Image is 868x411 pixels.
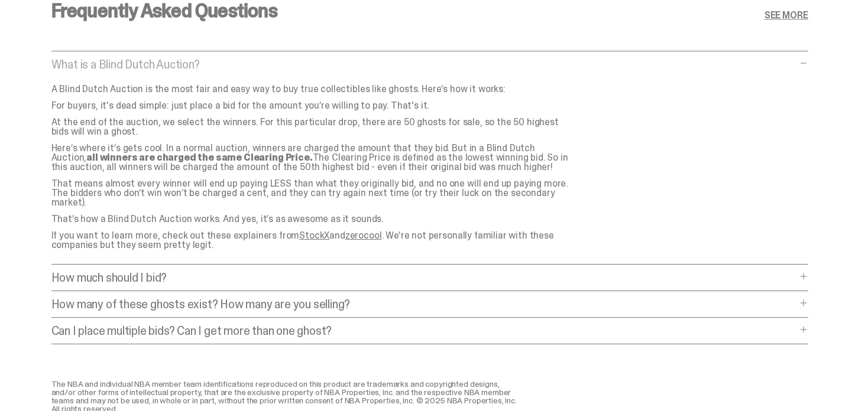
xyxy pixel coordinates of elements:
p: How much should I bid? [51,272,796,283]
a: zerocool [345,229,382,242]
p: That’s how a Blind Dutch Auction works. And yes, it’s as awesome as it sounds. [51,214,572,224]
h3: Frequently Asked Questions [51,1,277,20]
a: StockX [299,229,329,242]
p: What is a Blind Dutch Auction? [51,58,796,70]
a: SEE MORE [765,11,808,20]
p: If you want to learn more, check out these explainers from and . We're not personally familiar wi... [51,231,572,250]
p: How many of these ghosts exist? How many are you selling? [51,298,796,310]
p: Can I place multiple bids? Can I get more than one ghost? [51,325,796,337]
strong: all winners are charged the same Clearing Price. [86,151,312,164]
p: A Blind Dutch Auction is the most fair and easy way to buy true collectibles like ghosts. Here’s ... [51,84,572,94]
p: At the end of the auction, we select the winners. For this particular drop, there are 50 ghosts f... [51,118,572,136]
p: Here’s where it’s gets cool. In a normal auction, winners are charged the amount that they bid. B... [51,143,572,172]
p: That means almost every winner will end up paying LESS than what they originally bid, and no one ... [51,179,572,207]
p: For buyers, it's dead simple: just place a bid for the amount you’re willing to pay. That's it. [51,101,572,110]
